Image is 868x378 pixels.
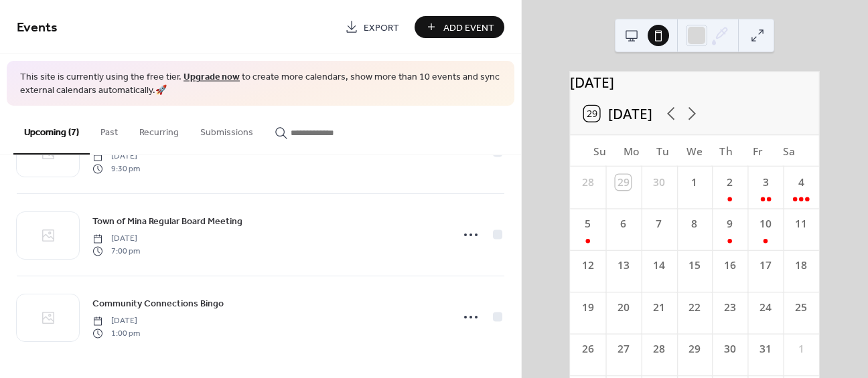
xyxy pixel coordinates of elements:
[616,300,631,315] div: 20
[651,300,666,315] div: 21
[794,341,809,357] div: 1
[723,341,738,357] div: 30
[92,163,140,175] span: 9:30 pm
[651,341,666,357] div: 28
[794,300,809,315] div: 25
[92,315,140,327] span: [DATE]
[687,258,703,274] div: 15
[584,135,616,167] div: Su
[580,258,595,274] div: 12
[20,71,501,97] span: This site is currently using the free tier. to create more calendars, show more than 10 events an...
[580,341,595,357] div: 26
[616,175,631,190] div: 29
[616,341,631,357] div: 27
[758,175,774,190] div: 3
[190,106,264,153] button: Submissions
[687,300,703,315] div: 22
[364,21,399,35] span: Export
[711,135,742,167] div: Th
[92,245,140,257] span: 7:00 pm
[92,151,140,163] span: [DATE]
[616,135,647,167] div: Mo
[687,341,703,357] div: 29
[687,175,703,190] div: 1
[758,341,774,357] div: 31
[651,216,666,231] div: 7
[580,300,595,315] div: 19
[578,102,658,126] button: 29[DATE]
[580,216,595,231] div: 5
[92,327,140,339] span: 1:00 pm
[742,135,774,167] div: Fr
[443,21,494,35] span: Add Event
[758,216,774,231] div: 10
[723,258,738,274] div: 16
[758,300,774,315] div: 24
[13,106,90,155] button: Upcoming (7)
[774,135,805,167] div: Sa
[129,106,190,153] button: Recurring
[651,175,666,190] div: 30
[687,216,703,231] div: 8
[651,258,666,274] div: 14
[723,175,738,190] div: 2
[184,68,240,86] a: Upgrade now
[723,300,738,315] div: 23
[616,258,631,274] div: 13
[17,15,58,41] span: Events
[90,106,129,153] button: Past
[570,72,819,92] div: [DATE]
[723,216,738,231] div: 9
[335,16,409,38] a: Export
[92,215,242,229] span: Town of Mina Regular Board Meeting
[616,216,631,231] div: 6
[794,175,809,190] div: 4
[580,175,595,190] div: 28
[794,216,809,231] div: 11
[679,135,711,167] div: We
[794,258,809,274] div: 18
[415,16,504,38] button: Add Event
[92,233,140,245] span: [DATE]
[92,297,224,311] span: Community Connections Bingo
[92,296,224,311] a: Community Connections Bingo
[758,258,774,274] div: 17
[648,135,679,167] div: Tu
[92,213,242,229] a: Town of Mina Regular Board Meeting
